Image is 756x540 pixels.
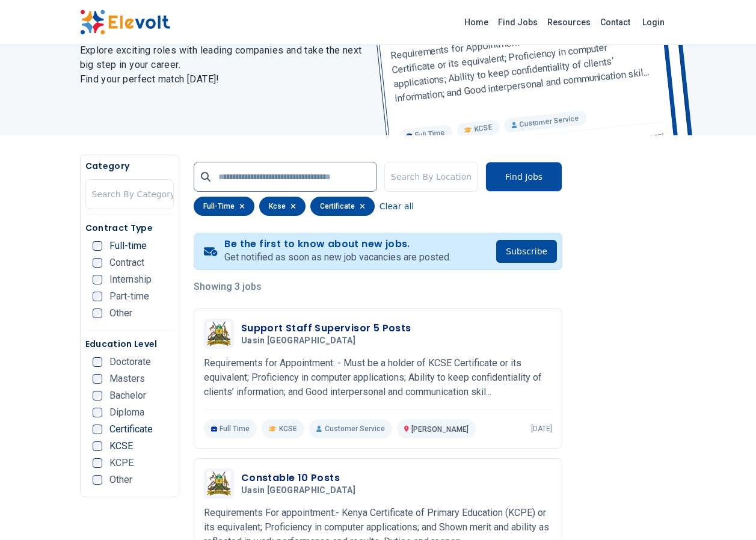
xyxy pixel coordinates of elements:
a: Uasin Gishu CountySupport Staff Supervisor 5 PostsUasin [GEOGRAPHIC_DATA]Requirements for Appoint... [204,319,552,438]
input: Other [93,308,102,318]
p: Showing 3 jobs [194,280,562,294]
span: Other [109,475,132,485]
h5: Contract Type [85,222,174,234]
img: Uasin Gishu County [207,471,231,496]
h5: Education Level [85,338,174,350]
button: Subscribe [496,240,557,263]
h3: Support Staff Supervisor 5 Posts [241,321,411,336]
input: Part-time [93,292,102,301]
img: Uasin Gishu County [207,322,231,346]
span: Uasin [GEOGRAPHIC_DATA] [241,485,355,496]
h5: Category [85,160,174,172]
span: Bachelor [109,391,146,400]
span: KCPE [109,458,134,468]
span: Contract [109,258,144,268]
img: Elevolt [80,10,170,35]
input: Diploma [93,408,102,417]
span: KCSE [279,424,297,434]
input: Internship [93,275,102,284]
span: Masters [109,374,145,384]
input: Contract [93,258,102,268]
iframe: Chat Widget [696,482,756,540]
a: Contact [595,13,635,32]
div: full-time [194,197,254,216]
span: Doctorate [109,357,151,367]
h3: Constable 10 Posts [241,471,360,485]
p: Requirements for Appointment: - Must be a holder of KCSE Certificate or its equivalent; Proficien... [204,356,552,399]
h4: Be the first to know about new jobs. [224,238,451,250]
div: kcse [259,197,306,216]
span: Part-time [109,292,149,301]
p: Get notified as soon as new job vacancies are posted. [224,250,451,265]
p: [DATE] [531,424,552,434]
a: Resources [542,13,595,32]
h2: Explore exciting roles with leading companies and take the next big step in your career. Find you... [80,43,364,87]
span: Certificate [109,425,153,434]
input: Doctorate [93,357,102,367]
span: Full-time [109,241,147,251]
span: Diploma [109,408,144,417]
span: Uasin [GEOGRAPHIC_DATA] [241,336,355,346]
input: Full-time [93,241,102,251]
span: [PERSON_NAME] [411,425,469,434]
input: Masters [93,374,102,384]
button: Clear all [380,197,414,216]
p: Full Time [204,419,257,438]
input: Certificate [93,425,102,434]
input: KCPE [93,458,102,468]
a: Home [459,13,493,32]
p: Customer Service [309,419,392,438]
input: Other [93,475,102,485]
span: Other [109,308,132,318]
a: Login [635,10,672,34]
input: Bachelor [93,391,102,400]
div: certificate [310,197,375,216]
span: Internship [109,275,152,284]
span: KCSE [109,441,133,451]
a: Find Jobs [493,13,542,32]
input: KCSE [93,441,102,451]
button: Find Jobs [485,162,562,192]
